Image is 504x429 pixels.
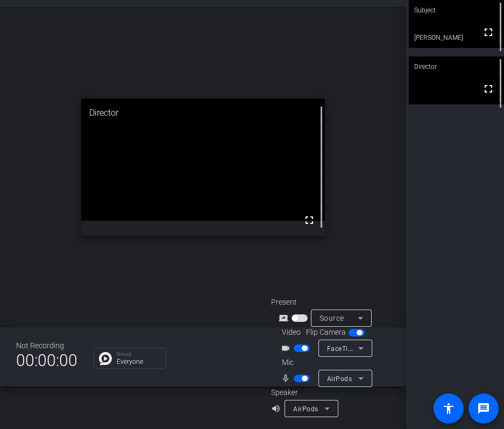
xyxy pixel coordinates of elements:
[117,351,160,357] p: Group
[327,375,352,383] span: AirPods
[117,358,160,365] p: Everyone
[271,297,379,308] div: Present
[271,357,379,368] div: Mic
[327,344,438,353] span: FaceTime HD Camera (5B00:3AA6)
[281,342,294,355] mat-icon: videocam_outline
[320,314,344,322] span: Source
[409,57,504,77] div: Director
[16,340,77,351] div: Not Recording
[303,214,316,227] mat-icon: fullscreen
[306,327,346,338] span: Flip Camera
[282,327,301,338] span: Video
[482,26,495,39] mat-icon: fullscreen
[477,402,490,415] mat-icon: message
[482,82,495,95] mat-icon: fullscreen
[81,99,325,128] div: Director
[271,387,336,398] div: Speaker
[281,372,294,385] mat-icon: mic_none
[279,312,292,325] mat-icon: screen_share_outline
[442,402,455,415] mat-icon: accessibility
[271,402,284,415] mat-icon: volume_up
[293,405,318,413] span: AirPods
[99,352,112,365] img: Chat Icon
[16,347,77,374] span: 00:00:00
